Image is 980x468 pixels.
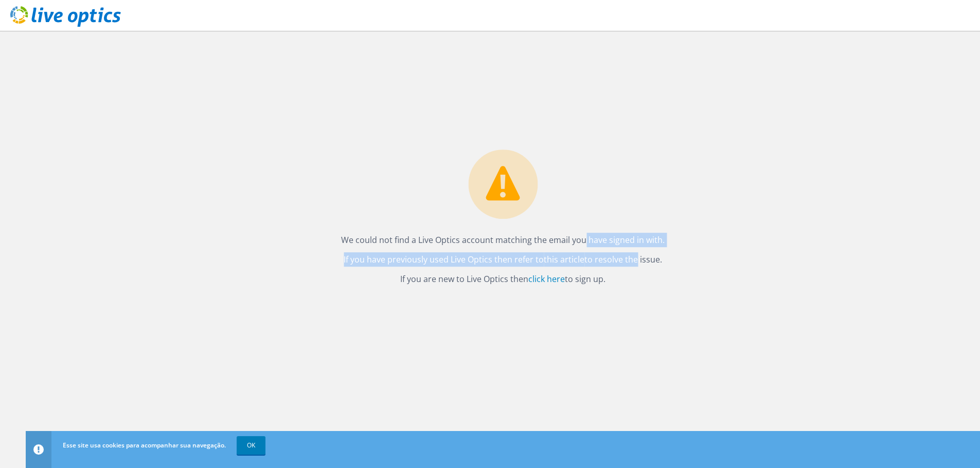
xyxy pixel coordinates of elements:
[237,436,265,455] a: OK
[341,252,665,267] p: If you have previously used Live Optics then refer to to resolve the issue.
[528,273,565,285] a: click here
[544,254,584,265] a: this article
[341,272,665,286] p: If you are new to Live Optics then to sign up.
[341,233,665,247] p: We could not find a Live Optics account matching the email you have signed in with.
[63,441,226,450] span: Esse site usa cookies para acompanhar sua navegação.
